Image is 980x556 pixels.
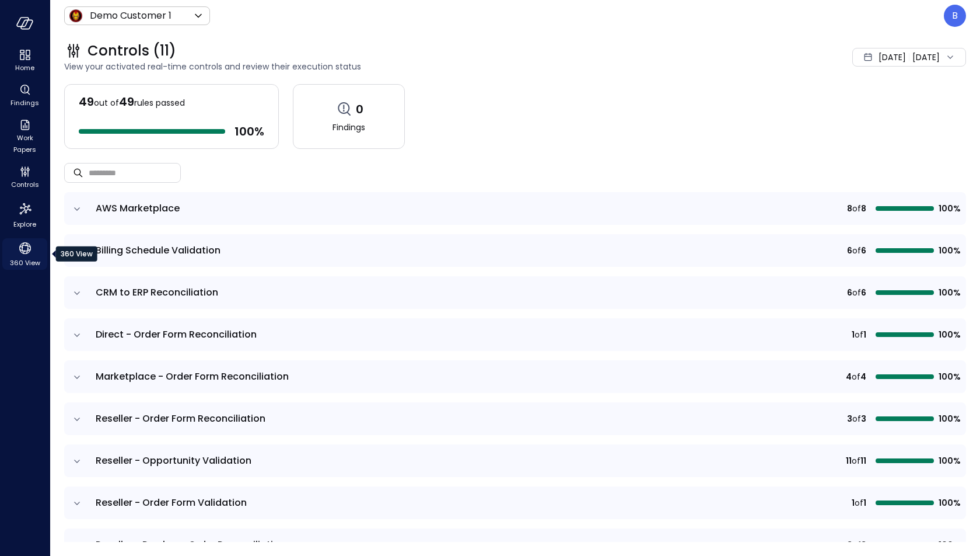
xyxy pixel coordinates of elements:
[96,244,220,257] span: Billing Schedule Validation
[939,496,959,509] span: 100%
[2,238,47,270] div: 360 View
[952,9,958,23] p: B
[119,93,134,110] span: 49
[235,124,264,139] span: 100 %
[863,328,866,341] span: 1
[861,244,866,257] span: 6
[861,538,866,551] span: 3
[939,202,959,215] span: 100%
[847,286,852,299] span: 6
[852,286,861,299] span: of
[861,412,866,425] span: 3
[855,496,863,509] span: of
[852,412,861,425] span: of
[846,370,852,383] span: 4
[852,454,860,467] span: of
[855,328,863,341] span: of
[852,496,855,509] span: 1
[71,287,83,299] button: expand row
[71,498,83,509] button: expand row
[87,41,176,60] span: Controls (11)
[852,244,861,257] span: of
[939,454,959,467] span: 100%
[10,257,40,269] span: 360 View
[71,329,83,341] button: expand row
[852,328,855,341] span: 1
[64,60,680,73] span: View your activated real-time controls and review their execution status
[852,202,861,215] span: of
[13,218,36,230] span: Explore
[71,540,83,551] button: expand row
[847,244,852,257] span: 6
[96,201,180,215] span: AWS Marketplace
[863,496,866,509] span: 1
[2,117,47,157] div: Work Papers
[861,286,866,299] span: 6
[71,203,83,215] button: expand row
[2,199,47,231] div: Explore
[71,371,83,383] button: expand row
[2,164,47,192] div: Controls
[71,413,83,425] button: expand row
[847,412,852,425] span: 3
[2,82,47,110] div: Findings
[90,9,171,23] p: Demo Customer 1
[356,102,363,117] span: 0
[11,179,39,190] span: Controls
[134,97,185,109] span: rules passed
[939,538,959,551] span: 100%
[96,328,257,341] span: Direct - Order Form Reconciliation
[878,51,906,64] span: [DATE]
[860,370,866,383] span: 4
[96,454,251,467] span: Reseller - Opportunity Validation
[2,47,47,75] div: Home
[847,538,852,551] span: 3
[939,286,959,299] span: 100%
[944,5,966,27] div: Boaz
[96,370,289,383] span: Marketplace - Order Form Reconciliation
[69,9,83,23] img: Icon
[71,456,83,467] button: expand row
[852,370,860,383] span: of
[293,84,405,149] a: 0Findings
[939,412,959,425] span: 100%
[94,97,119,109] span: out of
[939,328,959,341] span: 100%
[56,246,97,262] div: 360 View
[15,62,34,74] span: Home
[79,93,94,110] span: 49
[846,454,852,467] span: 11
[96,496,247,509] span: Reseller - Order Form Validation
[96,538,285,551] span: Reseller - Purchase Order Reconciliation
[96,286,218,299] span: CRM to ERP Reconciliation
[847,202,852,215] span: 8
[10,97,39,109] span: Findings
[7,132,43,155] span: Work Papers
[861,202,866,215] span: 8
[860,454,866,467] span: 11
[71,245,83,257] button: expand row
[939,370,959,383] span: 100%
[939,244,959,257] span: 100%
[852,538,861,551] span: of
[96,412,265,425] span: Reseller - Order Form Reconciliation
[332,121,365,134] span: Findings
